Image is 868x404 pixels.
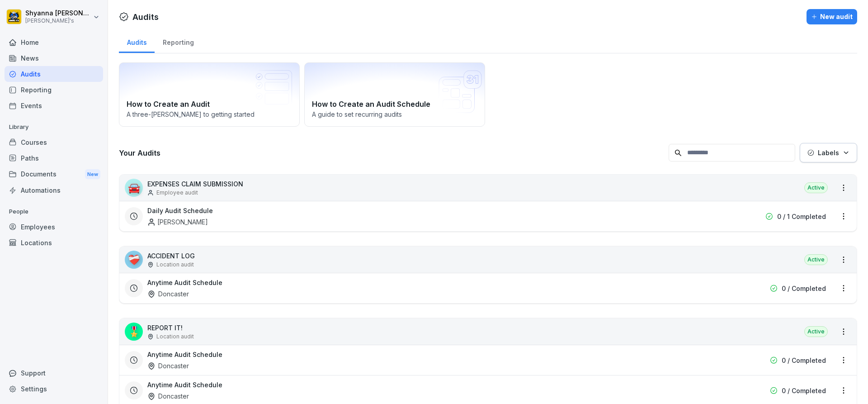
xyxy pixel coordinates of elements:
[119,30,155,53] a: Audits
[5,150,103,166] a: Paths
[5,98,103,114] a: Events
[782,386,826,395] p: 0 / Completed
[5,235,103,251] a: Locations
[5,120,103,134] p: Library
[147,323,194,333] p: REPORT IT!
[5,381,103,397] a: Settings
[125,179,143,197] div: 🚘
[312,99,477,109] h2: How to Create an Audit Schedule
[147,350,222,359] h3: Anytime Audit Schedule
[85,169,100,180] div: New
[119,62,300,127] a: How to Create an AuditA three-[PERSON_NAME] to getting started
[147,380,222,390] h3: Anytime Audit Schedule
[147,391,189,401] div: Doncaster
[125,251,143,269] div: ❤️‍🩹
[800,143,857,162] button: Labels
[132,11,159,23] h1: Audits
[125,323,143,341] div: 🎖️
[5,134,103,150] a: Courses
[5,166,103,183] div: Documents
[312,109,477,119] p: A guide to set recurring audits
[5,365,103,381] div: Support
[5,182,103,198] a: Automations
[127,99,292,109] h2: How to Create an Audit
[807,9,857,24] button: New audit
[156,333,194,341] p: Location audit
[5,82,103,98] a: Reporting
[5,50,103,66] a: News
[5,34,103,50] a: Home
[119,148,664,158] h3: Your Audits
[818,148,839,157] p: Labels
[804,326,828,337] div: Active
[25,10,91,17] p: Shyanna [PERSON_NAME]
[5,219,103,235] a: Employees
[782,284,826,293] p: 0 / Completed
[147,289,189,299] div: Doncaster
[147,206,213,215] h3: Daily Audit Schedule
[156,189,198,197] p: Employee audit
[804,254,828,265] div: Active
[147,179,243,189] p: EXPENSES CLAIM SUBMISSION
[5,166,103,183] a: DocumentsNew
[5,66,103,82] a: Audits
[5,204,103,219] p: People
[156,261,194,269] p: Location audit
[147,251,195,261] p: ACCIDENT LOG
[127,109,292,119] p: A three-[PERSON_NAME] to getting started
[304,62,485,127] a: How to Create an Audit ScheduleA guide to set recurring audits
[155,30,202,53] a: Reporting
[811,12,853,22] div: New audit
[147,361,189,371] div: Doncaster
[25,18,91,24] p: [PERSON_NAME]'s
[804,182,828,193] div: Active
[147,278,222,287] h3: Anytime Audit Schedule
[147,217,208,227] div: [PERSON_NAME]
[777,212,826,221] p: 0 / 1 Completed
[782,356,826,365] p: 0 / Completed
